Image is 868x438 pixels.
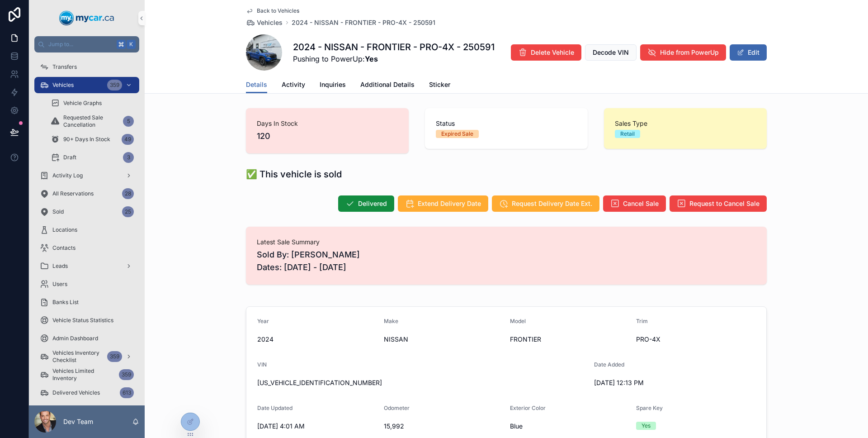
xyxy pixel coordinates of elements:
[293,53,495,64] span: Pushing to PowerUp:
[257,422,377,431] span: [DATE] 4:01 AM
[636,318,648,324] span: Trim
[636,405,663,411] span: Spare Key
[123,152,134,163] div: 3
[34,348,139,365] a: Vehicles Inventory Checklist359
[593,48,629,57] span: Decode VIN
[246,168,342,181] h1: ✅ This vehicle is sold
[34,77,139,93] a: Vehicles359
[257,318,269,324] span: Year
[257,335,377,344] span: 2024
[257,238,756,247] span: Latest Sale Summary
[642,422,651,430] div: Yes
[384,405,410,411] span: Odometer
[510,422,629,431] span: Blue
[34,276,139,292] a: Users
[63,417,93,426] p: Dev Team
[52,367,115,382] span: Vehicles Limited Inventory
[52,317,113,324] span: Vehicle Status Statistics
[510,405,546,411] span: Exterior Color
[34,59,139,75] a: Transfers
[246,18,283,27] a: Vehicles
[52,208,64,215] span: Sold
[123,116,134,127] div: 5
[63,154,76,161] span: Draft
[52,226,77,233] span: Locations
[34,186,139,202] a: All Reservations28
[429,76,450,95] a: Sticker
[119,369,134,380] div: 359
[689,199,759,208] span: Request to Cancel Sale
[257,119,398,128] span: Days In Stock
[34,204,139,220] a: Sold25
[510,318,526,324] span: Model
[418,199,481,208] span: Extend Delivery Date
[510,335,629,344] span: FRONTIER
[52,262,68,270] span: Leads
[59,11,114,25] img: App logo
[34,258,139,274] a: Leads
[122,206,134,217] div: 25
[52,172,83,179] span: Activity Log
[365,54,378,63] strong: Yes
[34,312,139,328] a: Vehicle Status Statistics
[338,195,394,212] button: Delivered
[620,130,635,138] div: Retail
[320,80,346,89] span: Inquiries
[52,349,104,364] span: Vehicles Inventory Checklist
[45,131,139,148] a: 90+ Days In Stock49
[34,36,139,52] button: Jump to...K
[358,199,387,208] span: Delivered
[52,389,100,396] span: Delivered Vehicles
[52,299,79,306] span: Banks List
[511,44,581,61] button: Delete Vehicle
[34,385,139,401] a: Delivered Vehicles613
[45,113,139,129] a: Requested Sale Cancellation5
[34,367,139,383] a: Vehicles Limited Inventory359
[384,422,503,431] span: 15,992
[293,41,495,53] h1: 2024 - NISSAN - FRONTIER - PRO-4X - 250591
[52,190,94,197] span: All Reservations
[398,195,488,212] button: Extend Delivery Date
[594,378,713,387] span: [DATE] 12:13 PM
[257,361,267,368] span: VIN
[246,76,267,94] a: Details
[52,63,77,71] span: Transfers
[531,48,574,57] span: Delete Vehicle
[282,80,305,89] span: Activity
[45,95,139,111] a: Vehicle Graphs
[52,281,67,288] span: Users
[492,195,599,212] button: Request Delivery Date Ext.
[640,44,726,61] button: Hide from PowerUp
[603,195,666,212] button: Cancel Sale
[282,76,305,95] a: Activity
[34,330,139,347] a: Admin Dashboard
[670,195,767,212] button: Request to Cancel Sale
[34,222,139,238] a: Locations
[29,52,145,405] div: scrollable content
[45,149,139,166] a: Draft3
[292,18,435,27] a: 2024 - NISSAN - FRONTIER - PRO-4X - 250591
[594,361,624,368] span: Date Added
[63,114,119,129] span: Requested Sale Cancellation
[107,351,122,362] div: 359
[257,405,292,411] span: Date Updated
[122,188,134,199] div: 28
[384,335,503,344] span: NISSAN
[127,41,135,48] span: K
[441,130,473,138] div: Expired Sale
[636,335,755,344] span: PRO-4X
[615,119,756,128] span: Sales Type
[34,240,139,256] a: Contacts
[52,81,74,89] span: Vehicles
[34,167,139,184] a: Activity Log
[34,294,139,310] a: Banks List
[257,130,398,143] span: 120
[246,80,267,89] span: Details
[512,199,592,208] span: Request Delivery Date Ext.
[384,318,398,324] span: Make
[360,76,415,95] a: Additional Details
[623,199,659,208] span: Cancel Sale
[63,136,110,143] span: 90+ Days In Stock
[660,48,719,57] span: Hide from PowerUp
